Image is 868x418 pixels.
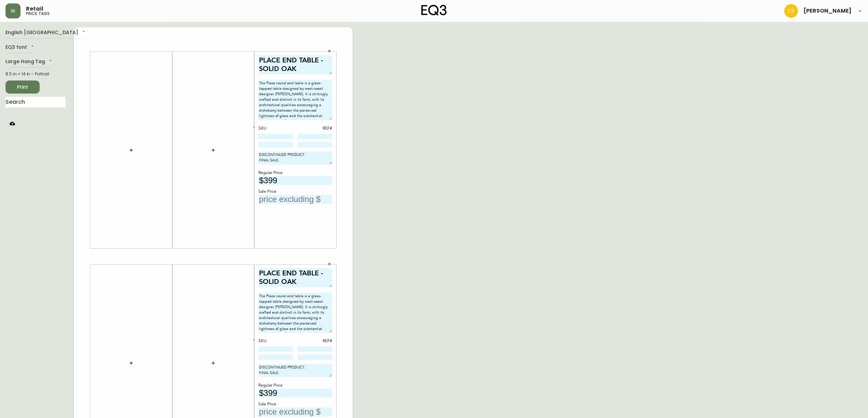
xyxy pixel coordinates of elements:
[5,56,53,68] div: Large Hang Tag
[298,338,333,344] div: REF#
[5,27,86,39] div: English [GEOGRAPHIC_DATA]
[11,83,34,91] span: Print
[258,126,293,132] div: SKU
[258,176,332,185] input: price excluding $
[5,81,40,93] button: Print
[258,389,332,398] input: price excluding $
[258,401,332,407] div: Sale Price
[258,170,332,176] div: Regular Price
[258,338,293,344] div: SKU
[26,6,43,12] span: Retail
[298,126,333,132] div: REF#
[421,5,447,16] img: logo
[258,293,332,333] textarea: The Place round end table is a glass-topped table designed by west-coast designer [PERSON_NAME]. ...
[26,12,50,16] h5: price tags
[803,8,852,14] span: [PERSON_NAME]
[258,195,332,204] input: price excluding $
[784,4,798,18] img: 996bfd46d64b78802a67b62ffe4c27a2
[258,364,332,377] textarea: DISCONTINUED PRODUCT. FINAL SALE.
[258,80,332,120] textarea: The Place round end table is a glass-topped table designed by west-coast designer [PERSON_NAME]. ...
[258,407,332,417] input: price excluding $
[5,71,66,77] div: 8.5 in × 14 in – Portrait
[5,97,66,108] input: Search
[258,268,332,287] textarea: PLACE END TABLE - SOLID OAK
[258,383,332,389] div: Regular Price
[258,189,332,195] div: Sale Price
[5,42,35,53] div: EQ3 font
[258,55,332,74] textarea: PLACE END TABLE - SOLID OAK
[258,152,332,164] textarea: DISCONTINUED PRODUCT. FINAL SALE.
